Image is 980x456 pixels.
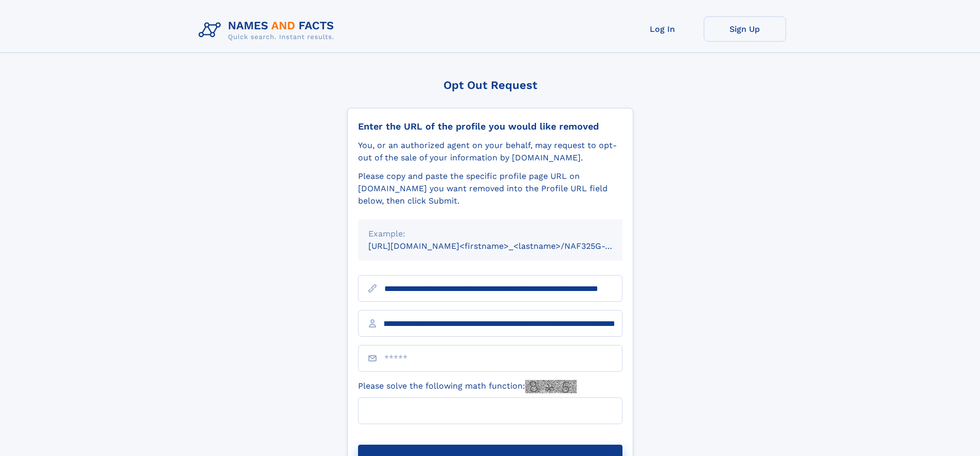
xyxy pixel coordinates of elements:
small: [URL][DOMAIN_NAME]<firstname>_<lastname>/NAF325G-xxxxxxxx [368,241,642,251]
div: You, or an authorized agent on your behalf, may request to opt-out of the sale of your informatio... [358,139,622,164]
label: Please solve the following math function: [358,380,577,393]
div: Example: [368,228,612,240]
div: Please copy and paste the specific profile page URL on [DOMAIN_NAME] you want removed into the Pr... [358,170,622,207]
img: Logo Names and Facts [194,16,343,44]
a: Sign Up [704,16,786,42]
div: Opt Out Request [347,79,633,92]
div: Enter the URL of the profile you would like removed [358,121,622,132]
a: Log In [621,16,704,42]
